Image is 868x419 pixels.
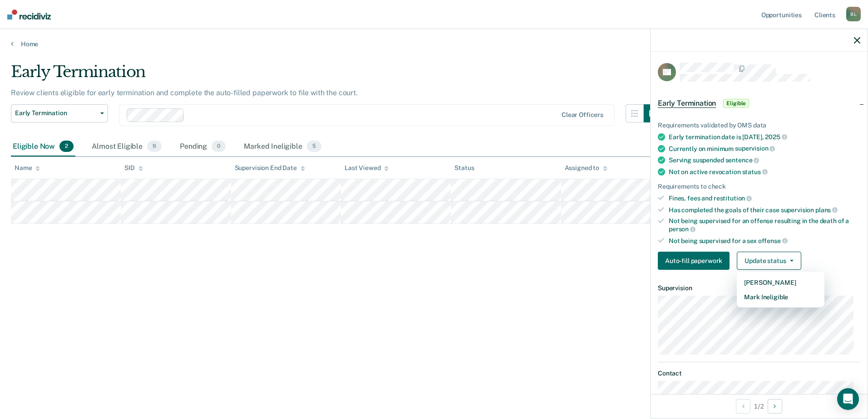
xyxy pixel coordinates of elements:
[735,145,775,152] span: supervision
[669,133,860,141] div: Early termination date is [DATE],
[669,168,860,176] div: Not on active revocation
[758,237,788,244] span: offense
[765,133,787,141] span: 2025
[454,164,474,172] div: Status
[742,168,768,175] span: status
[562,111,603,119] div: Clear officers
[837,388,859,410] div: Open Intercom Messenger
[658,284,860,292] dt: Supervision
[725,156,759,164] span: sentence
[736,399,750,414] button: Previous Opportunity
[737,252,801,270] button: Update status
[723,99,749,108] span: Eligible
[147,141,162,152] span: 9
[345,164,389,172] div: Last Viewed
[658,99,716,108] span: Early Termination
[815,206,838,214] span: plans
[768,399,782,414] button: Next Opportunity
[90,137,163,157] div: Almost Eligible
[242,137,323,157] div: Marked Ineligible
[124,164,143,172] div: SID
[7,10,51,19] img: Recidiviz
[658,122,860,129] div: Requirements validated by OMS data
[737,275,824,290] button: [PERSON_NAME]
[669,217,860,233] div: Not being supervised for an offense resulting in the death of a
[565,164,607,172] div: Assigned to
[669,237,860,245] div: Not being supervised for a sex
[658,252,733,270] a: Navigate to form link
[658,183,860,190] div: Requirements to check
[651,89,868,118] div: Early TerminationEligible
[669,225,695,233] span: person
[669,156,860,164] div: Serving suspended
[11,88,358,97] p: Review clients eligible for early termination and complete the auto-filled paperwork to file with...
[11,40,857,48] a: Home
[651,394,868,418] div: 1 / 2
[212,141,226,152] span: 0
[11,63,662,88] div: Early Termination
[737,290,824,304] button: Mark Ineligible
[658,370,860,377] dt: Contact
[714,195,752,202] span: restitution
[846,7,861,21] div: B L
[307,141,321,152] span: 5
[669,206,860,214] div: Has completed the goals of their case supervision
[59,141,74,152] span: 2
[11,137,75,157] div: Eligible Now
[658,252,730,270] button: Auto-fill paperwork
[15,109,97,117] span: Early Termination
[669,145,860,153] div: Currently on minimum
[669,194,860,202] div: Fines, fees and
[178,137,227,157] div: Pending
[235,164,305,172] div: Supervision End Date
[15,164,40,172] div: Name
